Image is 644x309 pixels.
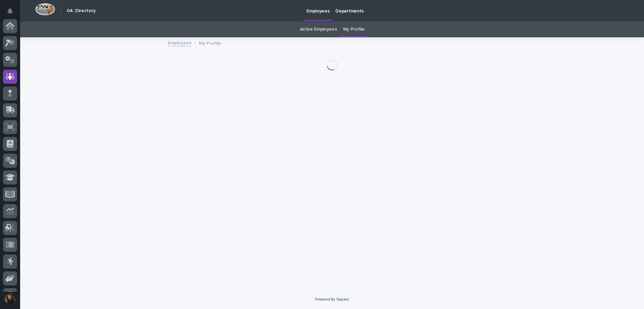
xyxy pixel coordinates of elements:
a: My Profile [343,22,365,37]
a: Active Employees [300,22,337,37]
p: My Profile [199,39,221,46]
button: Notifications [3,4,17,18]
img: Workspace Logo [35,3,55,15]
button: users-avatar [3,292,17,306]
a: Powered By Stacker [315,297,349,301]
a: Employees [168,39,192,46]
h2: 04. Directory [67,8,96,14]
div: Notifications [8,8,17,19]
